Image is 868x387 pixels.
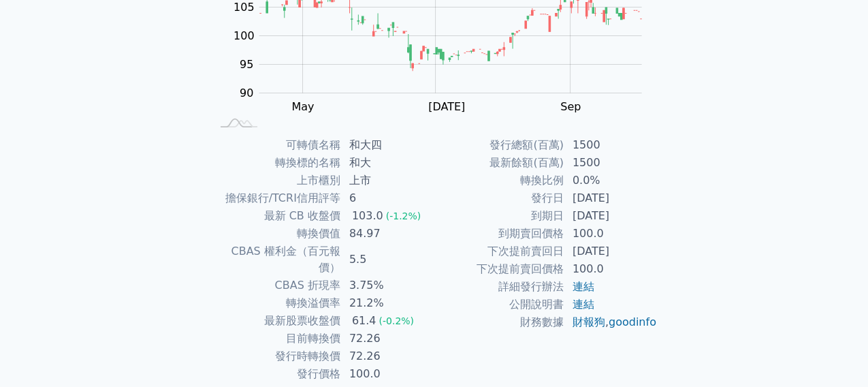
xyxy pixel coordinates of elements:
[291,100,314,113] tspan: May
[234,1,255,14] tspan: 105
[211,243,341,277] td: CBAS 權利金（百元報價）
[573,298,594,311] a: 連結
[211,207,341,225] td: 最新 CB 收盤價
[211,347,341,365] td: 發行時轉換價
[434,207,564,225] td: 到期日
[211,330,341,347] td: 目前轉換價
[609,315,656,328] a: goodinfo
[564,313,658,331] td: ,
[379,315,414,326] span: (-0.2%)
[341,330,434,347] td: 72.26
[434,278,564,296] td: 詳細發行辦法
[341,347,434,365] td: 72.26
[564,154,658,172] td: 1500
[434,313,564,331] td: 財務數據
[434,260,564,278] td: 下次提前賣回價格
[349,208,386,224] div: 103.0
[240,87,253,99] tspan: 90
[800,322,868,387] div: 聊天小工具
[211,312,341,330] td: 最新股票收盤價
[234,29,255,42] tspan: 100
[211,294,341,312] td: 轉換溢價率
[564,207,658,225] td: [DATE]
[341,154,434,172] td: 和大
[573,315,605,328] a: 財報狗
[211,136,341,154] td: 可轉債名稱
[564,172,658,189] td: 0.0%
[564,243,658,260] td: [DATE]
[564,189,658,207] td: [DATE]
[386,211,421,221] span: (-1.2%)
[341,225,434,243] td: 84.97
[434,243,564,260] td: 下次提前賣回日
[564,260,658,278] td: 100.0
[800,322,868,387] iframe: Chat Widget
[349,313,379,329] div: 61.4
[211,172,341,189] td: 上市櫃別
[564,225,658,243] td: 100.0
[564,136,658,154] td: 1500
[341,294,434,312] td: 21.2%
[573,280,594,293] a: 連結
[240,58,253,71] tspan: 95
[434,225,564,243] td: 到期賣回價格
[341,277,434,294] td: 3.75%
[341,172,434,189] td: 上市
[428,100,465,113] tspan: [DATE]
[341,243,434,277] td: 5.5
[211,225,341,243] td: 轉換價值
[341,365,434,383] td: 100.0
[434,136,564,154] td: 發行總額(百萬)
[341,189,434,207] td: 6
[211,154,341,172] td: 轉換標的名稱
[211,277,341,294] td: CBAS 折現率
[434,154,564,172] td: 最新餘額(百萬)
[434,172,564,189] td: 轉換比例
[434,296,564,313] td: 公開說明書
[434,189,564,207] td: 發行日
[211,365,341,383] td: 發行價格
[211,189,341,207] td: 擔保銀行/TCRI信用評等
[560,100,581,113] tspan: Sep
[341,136,434,154] td: 和大四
